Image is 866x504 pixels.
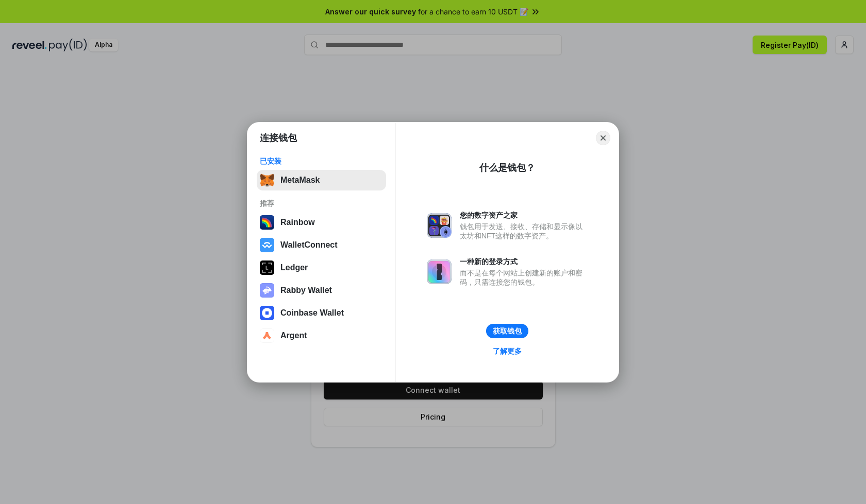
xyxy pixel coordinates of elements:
[257,170,386,190] button: MetaMask
[280,176,320,185] div: MetaMask
[280,308,344,318] div: Coinbase Wallet
[460,268,588,287] div: 而不是在每个网站上创建新的账户和密码，只需连接您的钱包。
[257,212,386,233] button: Rainbow
[280,263,308,272] div: Ledger
[260,238,274,252] img: svg+xml,%3Csvg%20width%3D%2228%22%20height%3D%2228%22%20viewBox%3D%220%200%2028%2028%22%20fill%3D...
[260,173,274,187] img: svg+xml,%3Csvg%20fill%3D%22none%22%20height%3D%2233%22%20viewBox%3D%220%200%2035%2033%22%20width%...
[460,222,588,240] div: 钱包用于发送、接收、存储和显示像以太坊和NFT这样的数字资产。
[257,303,386,323] button: Coinbase Wallet
[260,199,383,208] div: 推荐
[487,344,528,358] a: 了解更多
[479,162,535,174] div: 什么是钱包？
[260,306,274,320] img: svg+xml,%3Csvg%20width%3D%2228%22%20height%3D%2228%22%20viewBox%3D%220%200%2028%2028%22%20fill%3D...
[260,215,274,230] img: svg+xml,%3Csvg%20width%3D%22120%22%20height%3D%22120%22%20viewBox%3D%220%200%20120%20120%22%20fil...
[280,331,307,340] div: Argent
[493,346,522,356] div: 了解更多
[280,218,315,227] div: Rainbow
[260,283,274,298] img: svg+xml,%3Csvg%20xmlns%3D%22http%3A%2F%2Fwww.w3.org%2F2000%2Fsvg%22%20fill%3D%22none%22%20viewBox...
[596,131,610,145] button: Close
[260,132,297,144] h1: 连接钱包
[280,240,338,250] div: WalletConnect
[257,325,386,346] button: Argent
[260,260,274,275] img: svg+xml,%3Csvg%20xmlns%3D%22http%3A%2F%2Fwww.w3.org%2F2000%2Fsvg%22%20width%3D%2228%22%20height%3...
[257,280,386,301] button: Rabby Wallet
[427,259,452,284] img: svg+xml,%3Csvg%20xmlns%3D%22http%3A%2F%2Fwww.w3.org%2F2000%2Fsvg%22%20fill%3D%22none%22%20viewBox...
[257,235,386,255] button: WalletConnect
[427,213,452,238] img: svg+xml,%3Csvg%20xmlns%3D%22http%3A%2F%2Fwww.w3.org%2F2000%2Fsvg%22%20fill%3D%22none%22%20viewBox...
[486,324,528,338] button: 获取钱包
[260,157,383,166] div: 已安装
[280,286,332,295] div: Rabby Wallet
[493,326,522,336] div: 获取钱包
[460,257,588,266] div: 一种新的登录方式
[460,211,588,220] div: 您的数字资产之家
[257,257,386,278] button: Ledger
[260,328,274,343] img: svg+xml,%3Csvg%20width%3D%2228%22%20height%3D%2228%22%20viewBox%3D%220%200%2028%2028%22%20fill%3D...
